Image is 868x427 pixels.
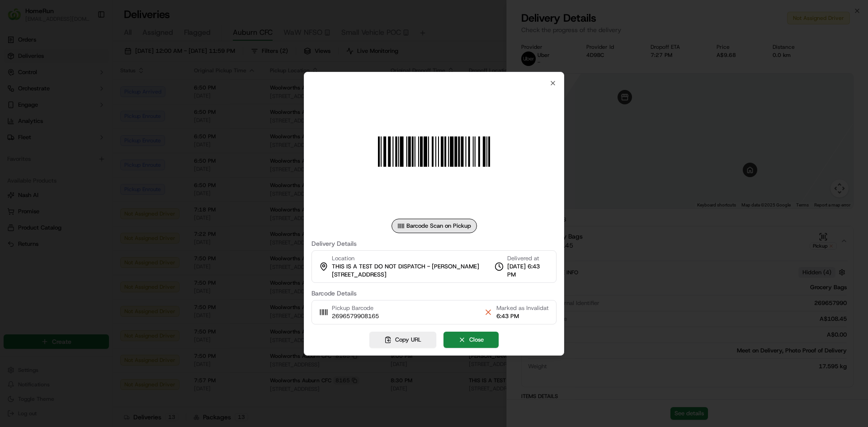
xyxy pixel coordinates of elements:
label: Delivery Details [311,240,557,247]
span: Delivered at [507,254,549,263]
span: 6:43 PM [496,312,549,320]
span: API Documentation [85,131,145,140]
button: Copy URL [369,332,436,348]
div: Start new chat [31,86,148,95]
button: Start new chat [154,89,165,100]
span: THIS IS A TEST DO NOT DISPATCH - [PERSON_NAME] [332,263,479,271]
label: Barcode Details [311,290,557,296]
div: 📗 [9,132,16,139]
input: Got a question? Start typing here... [24,58,163,68]
span: [DATE] 6:43 PM [507,263,549,279]
div: Barcode Scan on Pickup [392,219,477,233]
span: Marked as Invalid at [496,304,549,312]
span: Location [332,254,354,263]
a: 💻API Documentation [73,127,149,144]
span: Knowledge Base [18,131,69,140]
p: Welcome 👋 [9,36,165,51]
span: Pylon [90,153,109,160]
img: Nash [9,9,27,27]
div: 💻 [76,132,84,139]
span: Pickup Barcode [332,304,379,312]
span: [STREET_ADDRESS] [332,271,387,279]
a: 📗Knowledge Base [5,127,73,144]
div: We're available if you need us! [31,95,114,103]
a: Powered byPylon [64,153,109,160]
span: 2696579908165 [332,312,379,320]
img: barcode_scan_on_pickup image [369,87,499,217]
button: Close [443,332,499,348]
img: 1736555255976-a54dd68f-1ca7-489b-9aae-adbdc363a1c4 [9,86,25,103]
